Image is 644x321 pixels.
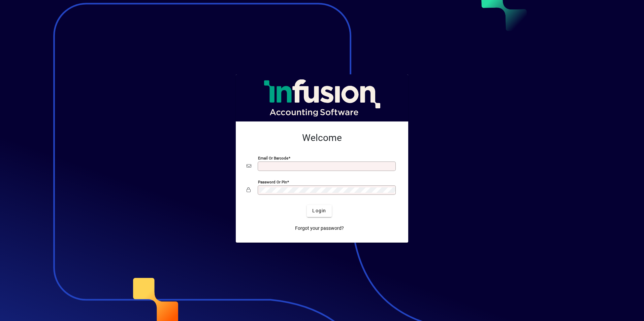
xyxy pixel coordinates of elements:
span: Forgot your password? [295,225,344,232]
button: Login [307,205,331,217]
a: Forgot your password? [292,222,347,235]
mat-label: Password or Pin [258,179,287,184]
h2: Welcome [247,132,397,144]
mat-label: Email or Barcode [258,155,288,160]
span: Login [312,207,326,214]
